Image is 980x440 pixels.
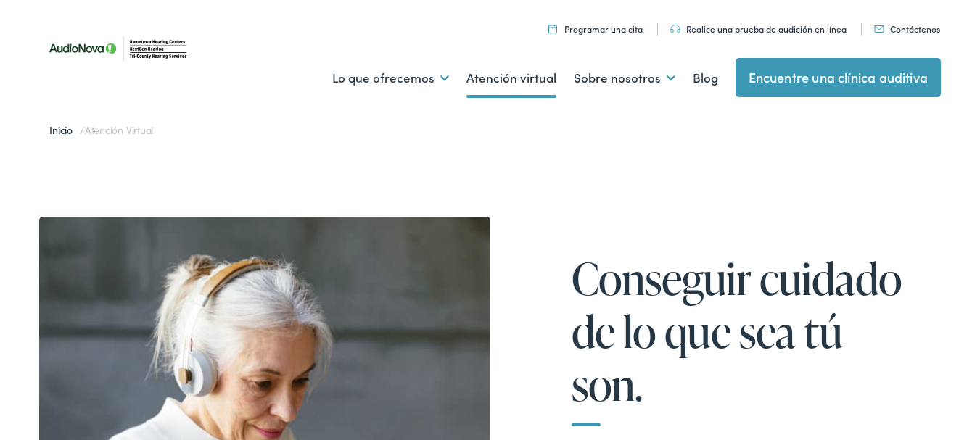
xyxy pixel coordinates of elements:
[574,51,675,105] a: Sobre nosotros
[332,51,449,105] a: Lo que ofrecemos
[548,22,643,35] a: Programar una cita
[80,123,85,137] font: /
[574,69,661,86] font: Sobre nosotros
[564,22,643,35] font: Programar una cita
[759,248,902,308] font: cuidado
[670,22,847,35] a: Realice una prueba de audición en línea
[804,301,842,361] font: tú
[548,24,557,33] img: icono de utilidad
[686,22,847,35] font: Realice una prueba de audición en línea
[49,123,73,137] font: Inicio
[874,25,884,33] img: icono de utilidad
[49,123,80,137] a: Inicio
[693,69,718,86] font: Blog
[874,22,940,35] a: Contáctenos
[85,123,153,137] font: Atención virtual
[466,51,556,105] a: Atención virtual
[572,248,752,308] font: Conseguir
[736,58,941,97] a: Encuentre una clínica auditiva
[572,354,643,414] font: son.
[466,69,556,86] font: Atención virtual
[749,68,928,86] font: Encuentre una clínica auditiva
[623,301,796,361] font: lo que sea
[670,25,680,33] img: icono de utilidad
[890,22,940,35] font: Contáctenos
[693,51,718,105] a: Blog
[332,69,435,86] font: Lo que ofrecemos
[572,301,615,361] font: de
